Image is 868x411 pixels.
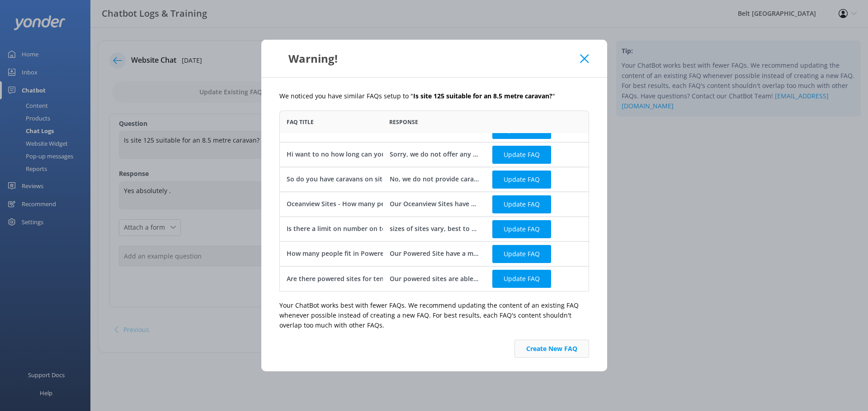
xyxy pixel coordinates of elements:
[287,199,477,209] div: Oceanview Sites - How many people does a Oceanview Site fit
[580,54,589,63] button: Close
[279,192,589,217] div: row
[389,118,418,126] span: Response
[287,149,484,159] div: Hi want to no how long can you stay in your own Carvan at site
[279,51,580,66] div: Warning!
[287,273,390,283] div: Are there powered sites for tents
[389,273,479,283] div: Our powered sites are able to accommodate caravans, campervans and motorhomes up to 14m long as w...
[492,270,551,288] button: Update FAQ
[279,142,589,167] div: row
[413,92,552,100] b: Is site 125 suitable for an 8.5 metre caravan?
[492,170,551,188] button: Update FAQ
[279,133,589,291] div: grid
[279,300,589,331] p: Your ChatBot works best with fewer FAQs. We recommend updating the content of an existing FAQ whe...
[492,120,551,139] button: Update FAQ
[287,125,396,134] div: How many people fit in a camp site
[389,224,479,234] div: sizes of sites vary, best to call us for more info
[389,174,479,184] div: No, we do not provide caravans or motorhomes
[279,91,589,101] p: We noticed you have similar FAQs setup to " "
[287,174,425,184] div: So do you have caravans on site I could hire?
[287,224,427,234] div: Is there a limit on number on tents on a site?
[279,266,589,291] div: row
[492,220,551,238] button: Update FAQ
[389,125,479,134] div: There is a maximum of 8 people per camp site.
[287,249,401,259] div: How many people fit in Powered Site
[492,245,551,263] button: Update FAQ
[492,195,551,213] button: Update FAQ
[389,199,479,209] div: Our Oceanview Sites have a maximum of 6 people per site.
[279,241,589,266] div: row
[389,249,479,259] div: Our Powered Site have a maximum of 8 people per site.
[514,340,589,358] button: Create New FAQ
[287,118,314,126] span: FAQ Title
[389,149,479,159] div: Sorry, we do not offer any long-term stays or long-term accommodation, But you can stay with us f...
[279,167,589,192] div: row
[492,145,551,163] button: Update FAQ
[279,217,589,241] div: row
